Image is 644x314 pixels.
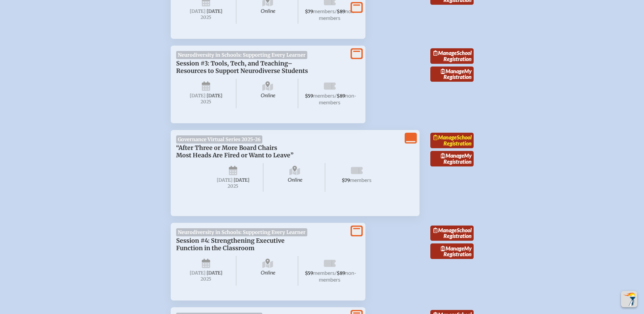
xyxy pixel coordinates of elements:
span: Manage [441,68,464,74]
span: Manage [441,245,464,252]
a: ManageSchool Registration [430,133,474,148]
span: [DATE] [234,177,249,183]
span: [DATE] [217,177,233,183]
span: Online [238,79,298,108]
span: Manage [433,134,457,140]
span: / [335,92,337,99]
span: Session #3: Tools, Tech, and Teaching–Resources to Support Neurodiverse Students [176,60,308,75]
a: ManageMy Registration [430,151,474,166]
span: $89 [337,93,345,99]
a: ManageSchool Registration [430,48,474,64]
img: To the top [622,292,636,306]
span: Session #4: Strengthening Executive Function in the Classroom [176,237,285,252]
span: “After Three or More Board Chairs Most Heads Are Fired or Want to Leave” [176,144,293,159]
span: Neurodiversity in Schools: Supporting Every Learner [176,228,308,236]
span: non-members [319,269,356,283]
span: non-members [319,8,356,21]
span: Manage [433,227,457,233]
span: $79 [342,178,350,183]
span: 2025 [182,277,231,282]
span: $59 [305,270,313,276]
span: members [350,177,372,183]
span: / [335,269,337,276]
span: [DATE] [190,270,206,276]
span: Online [265,163,325,191]
span: Manage [433,50,457,56]
span: $59 [305,93,313,99]
span: [DATE] [207,8,222,14]
span: [DATE] [190,8,206,14]
span: Manage [441,152,464,159]
span: members [313,92,335,99]
button: Scroll Top [621,291,637,307]
span: 2025 [182,15,231,20]
span: members [313,269,335,276]
span: / [335,8,337,14]
span: [DATE] [190,93,206,99]
span: Online [238,256,298,286]
a: ManageMy Registration [430,67,474,82]
a: ManageSchool Registration [430,226,474,241]
a: ManageMy Registration [430,243,474,259]
span: Governance Virtual Series 2025-26 [176,135,263,143]
span: 2025 [209,184,258,189]
span: non-members [319,92,356,105]
span: $79 [305,9,313,15]
span: [DATE] [207,270,222,276]
span: Neurodiversity in Schools: Supporting Every Learner [176,51,308,59]
span: $89 [337,9,345,15]
span: [DATE] [207,93,222,99]
span: members [313,8,335,14]
span: 2025 [182,99,231,104]
span: $89 [337,270,345,276]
